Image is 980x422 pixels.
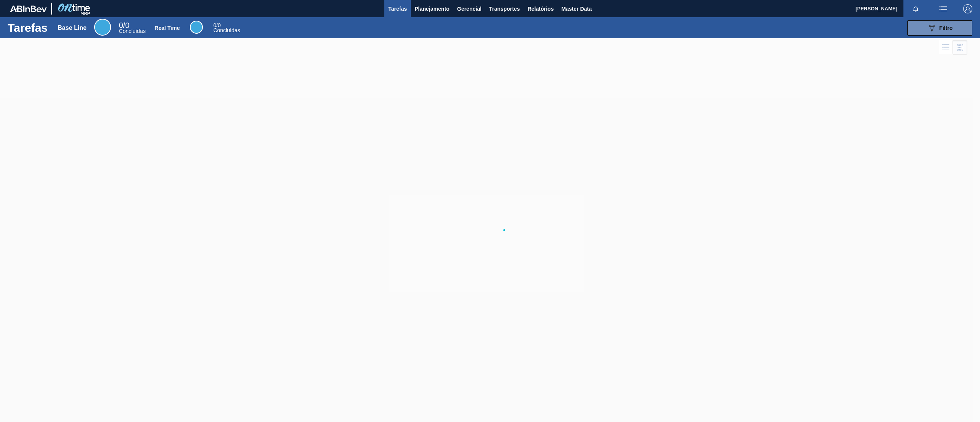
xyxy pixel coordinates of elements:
h1: Tarefas [8,23,48,32]
span: 0 [119,21,123,29]
img: userActions [939,4,948,13]
img: Logout [963,4,972,13]
div: Real Time [213,23,240,33]
div: Base Line [58,25,87,31]
span: 0 [213,22,216,28]
div: Real Time [190,21,203,34]
span: Filtro [939,25,953,31]
span: Relatórios [528,4,554,13]
div: Base Line [119,22,145,34]
span: Tarefas [388,4,407,13]
span: Transportes [489,4,520,13]
button: Notificações [903,3,928,14]
span: / 0 [119,21,129,29]
span: Concluídas [119,28,145,34]
span: Gerencial [457,4,482,13]
span: Master Data [561,4,591,13]
span: Planejamento [415,4,449,13]
div: Real Time [155,25,180,31]
div: Base Line [94,19,111,36]
span: / 0 [213,22,220,28]
span: Concluídas [213,27,240,33]
button: Filtro [907,20,972,36]
img: TNhmsLtSVTkK8tSr43FrP2fwEKptu5GPRR3wAAAABJRU5ErkJggg== [10,5,47,12]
